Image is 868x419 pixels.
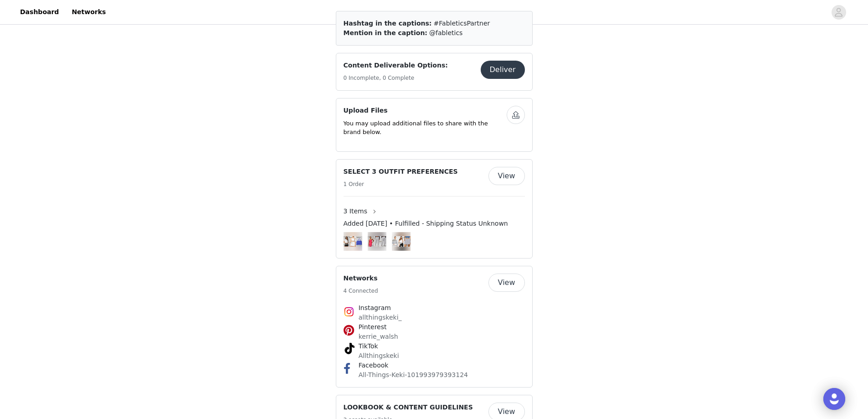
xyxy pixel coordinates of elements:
div: avatar [834,5,843,20]
p: You may upload additional files to share with the brand below. [344,119,507,137]
a: Networks [66,2,111,22]
span: #FableticsPartner [434,20,490,27]
h4: Instagram [359,303,510,313]
h4: Facebook [359,361,510,370]
h5: 4 Connected [344,287,378,295]
button: View [488,274,525,292]
span: Mention in the caption: [344,29,427,36]
span: @fabletics [429,29,462,36]
h4: Upload Files [344,106,507,115]
img: #13 OUTFIT [344,236,362,247]
button: View [488,167,525,185]
h5: 1 Order [344,180,458,188]
p: allthingskeki_ [359,313,510,322]
p: Allthingskeki [359,351,510,361]
h4: Content Deliverable Options: [344,61,448,70]
h5: 0 Incomplete, 0 Complete [344,74,448,82]
h4: Pinterest [359,322,510,332]
p: kerrie_walsh [359,332,510,341]
img: Instagram Icon [344,306,354,317]
h4: TikTok [359,341,510,351]
h4: Networks [344,274,378,283]
p: All-Things-Keki-101993979393124 [359,370,510,380]
img: #16 OUTFIT [392,236,411,247]
span: Hashtag in the captions: [344,20,432,27]
div: Networks [336,266,533,388]
a: Dashboard [15,2,64,22]
div: Content Deliverable Options: [336,53,533,91]
h4: SELECT 3 OUTFIT PREFERENCES [344,167,458,176]
div: SELECT 3 OUTFIT PREFERENCES [336,159,533,259]
span: Added [DATE] • Fulfilled - Shipping Status Unknown [344,219,508,228]
h4: LOOKBOOK & CONTENT GUIDELINES [344,403,473,412]
button: Deliver [481,61,525,79]
div: Open Intercom Messenger [823,388,845,410]
img: #11 OUTFIT [368,236,386,247]
span: 3 Items [344,207,368,216]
